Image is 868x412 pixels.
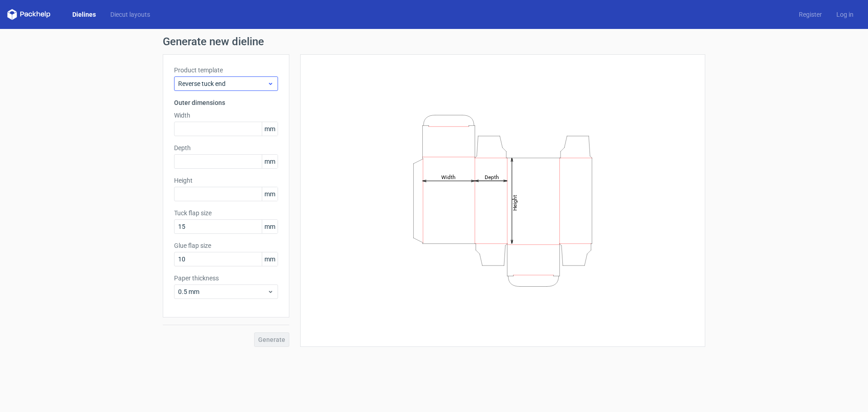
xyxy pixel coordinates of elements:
[174,241,278,250] label: Glue flap size
[485,174,499,180] tspan: Depth
[262,187,278,201] span: mm
[65,10,103,19] a: Dielines
[262,220,278,233] span: mm
[174,66,278,75] label: Product template
[178,287,267,296] span: 0.5 mm
[174,98,278,107] h3: Outer dimensions
[103,10,157,19] a: Diecut layouts
[178,79,267,88] span: Reverse tuck end
[174,176,278,185] label: Height
[792,10,829,19] a: Register
[174,274,278,283] label: Paper thickness
[174,111,278,120] label: Width
[174,143,278,152] label: Depth
[163,36,705,47] h1: Generate new dieline
[512,194,518,210] tspan: Height
[262,252,278,266] span: mm
[262,122,278,136] span: mm
[441,174,456,180] tspan: Width
[262,155,278,168] span: mm
[829,10,861,19] a: Log in
[174,208,278,218] label: Tuck flap size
